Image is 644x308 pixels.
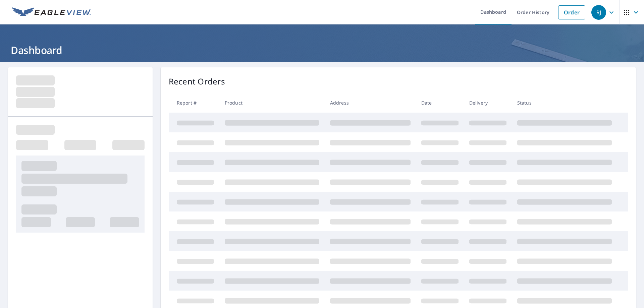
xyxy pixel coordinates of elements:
p: Recent Orders [169,75,225,87]
th: Report # [169,93,219,113]
img: EV Logo [12,7,91,17]
div: RJ [591,5,606,20]
th: Product [219,93,325,113]
h1: Dashboard [8,43,636,57]
a: Order [558,5,585,19]
th: Status [512,93,617,113]
th: Date [416,93,464,113]
th: Address [325,93,416,113]
th: Delivery [464,93,512,113]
